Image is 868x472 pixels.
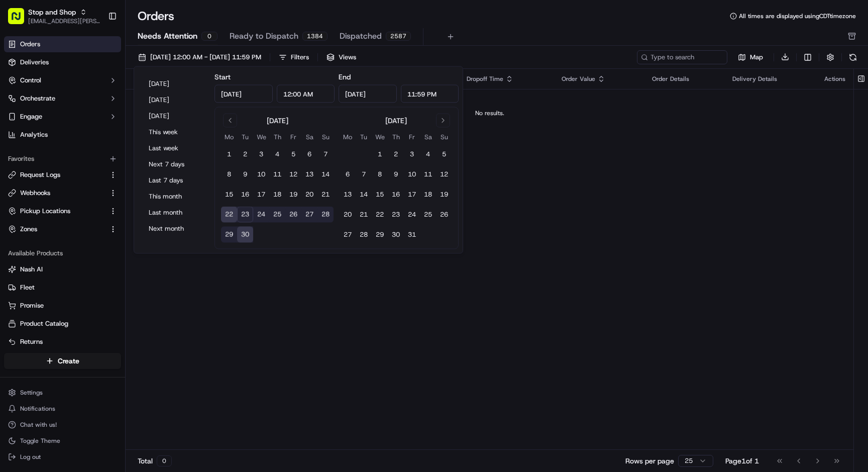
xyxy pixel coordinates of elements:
img: Matthew Saporito [10,173,26,190]
span: Zones [20,225,37,234]
button: Next month [144,222,204,236]
span: Settings [20,389,43,397]
button: 24 [253,207,269,223]
img: 1736555255976-a54dd68f-1ca7-489b-9aae-adbdc363a1c4 [10,96,28,114]
input: Time [277,85,335,103]
button: Go to previous month [223,114,237,128]
a: 📗Knowledge Base [6,221,81,239]
span: API Documentation [95,225,161,235]
button: Product Catalog [4,316,121,332]
button: 11 [420,166,436,182]
button: This week [144,125,204,139]
span: Analytics [20,130,48,139]
button: 6 [340,166,356,182]
span: Returns [20,337,43,346]
a: Powered byPylon [71,249,122,257]
th: Monday [340,132,356,142]
span: Fleet [20,283,35,292]
div: Favorites [4,151,121,167]
button: Log out [4,450,121,464]
button: 6 [301,146,317,162]
div: [DATE] [267,116,288,126]
div: Order Value [562,75,636,83]
img: 3855928211143_97847f850aaaf9af0eff_72.jpg [21,96,39,114]
button: 30 [237,227,253,243]
button: Webhooks [4,185,121,201]
span: Create [58,356,79,366]
button: Request Logs [4,167,121,183]
button: Fleet [4,279,121,296]
a: Request Logs [8,170,105,179]
span: [DATE] [89,183,110,191]
button: 13 [301,166,317,182]
input: Time [401,85,459,103]
span: [EMAIL_ADDRESS][PERSON_NAME][DOMAIN_NAME] [28,17,100,25]
button: 8 [372,166,388,182]
button: Next 7 days [144,157,204,171]
button: 17 [253,186,269,203]
input: Date [339,85,397,103]
span: • [83,156,87,164]
span: Pylon [100,249,122,257]
button: Stop and Shop[EMAIL_ADDRESS][PERSON_NAME][DOMAIN_NAME] [4,4,104,28]
button: Orchestrate [4,90,121,107]
th: Wednesday [372,132,388,142]
a: Fleet [8,283,117,292]
span: Chat with us! [20,421,57,429]
th: Friday [404,132,420,142]
p: Welcome 👋 [10,40,183,56]
a: Analytics [4,127,121,143]
span: [PERSON_NAME] [31,156,81,164]
button: 16 [237,186,253,203]
button: 12 [436,166,452,182]
input: Got a question? Start typing here... [26,65,181,75]
th: Saturday [420,132,436,142]
button: 13 [340,186,356,203]
th: Sunday [317,132,334,142]
button: 20 [301,186,317,203]
button: 12 [285,166,301,182]
div: No results. [130,109,849,117]
input: Date [214,85,273,103]
th: Wednesday [253,132,269,142]
button: Chat with us! [4,418,121,432]
span: Map [750,53,763,62]
img: 1736555255976-a54dd68f-1ca7-489b-9aae-adbdc363a1c4 [20,183,28,192]
button: 11 [269,166,285,182]
button: Start new chat [171,99,183,111]
div: 📗 [10,226,18,234]
button: Last month [144,206,204,220]
button: 26 [436,207,452,223]
span: Knowledge Base [20,225,77,235]
span: Deliveries [20,58,49,67]
button: 7 [317,146,334,162]
button: 19 [436,186,452,203]
span: Stop and Shop [28,7,76,17]
button: This month [144,190,204,204]
button: Last week [144,141,204,155]
button: 9 [388,166,404,182]
button: [DATE] [144,109,204,123]
button: 20 [340,207,356,223]
span: Request Logs [20,170,60,179]
img: Matthew Saporito [10,146,26,162]
button: Settings [4,386,121,400]
button: 18 [269,186,285,203]
button: Zones [4,221,121,237]
span: Nash AI [20,265,43,274]
th: Saturday [301,132,317,142]
th: Sunday [436,132,452,142]
button: Nash AI [4,261,121,277]
a: Promise [8,301,117,310]
div: Order Details [652,75,716,83]
img: Nash [10,10,30,30]
button: 4 [269,146,285,162]
div: Past conversations [10,131,67,139]
a: Pickup Locations [8,207,105,216]
input: Type to search [637,50,727,64]
button: 1 [372,146,388,162]
button: Views [322,50,361,64]
button: Filters [274,50,313,64]
button: 24 [404,207,420,223]
button: Last 7 days [144,173,204,187]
